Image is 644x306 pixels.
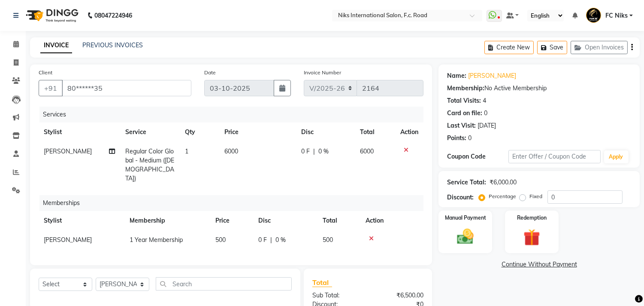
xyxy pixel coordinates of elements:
span: Regular Color Global - Medium ([DEMOGRAPHIC_DATA]) [126,147,175,182]
input: Enter Offer / Coupon Code [508,150,600,163]
button: Save [537,41,567,54]
div: ₹6,000.00 [490,178,517,187]
th: Membership [124,211,210,230]
th: Price [210,211,253,230]
label: Manual Payment [445,214,486,222]
div: Membership: [447,84,484,93]
span: | [313,147,315,156]
span: 500 [323,236,333,244]
input: Search by Name/Mobile/Email/Code [62,80,191,96]
th: Qty [180,122,219,142]
th: Stylist [39,122,121,142]
span: 6000 [224,147,238,155]
a: Continue Without Payment [440,260,638,269]
span: 0 % [275,236,286,245]
span: 1 [185,147,188,155]
button: +91 [39,80,63,96]
label: Fixed [529,193,542,200]
label: Date [204,69,216,76]
div: ₹6,500.00 [368,291,430,300]
button: Create New [484,41,534,54]
div: Card on file: [447,109,482,118]
label: Redemption [517,214,547,222]
div: 4 [483,96,486,105]
div: Service Total: [447,178,486,187]
span: Total [312,278,332,287]
div: Sub Total: [306,291,368,300]
label: Invoice Number [304,69,341,76]
span: FC Niks [605,11,628,20]
span: [PERSON_NAME] [44,147,92,155]
div: Total Visits: [447,96,481,105]
span: 0 F [258,236,267,245]
a: PREVIOUS INVOICES [82,41,143,49]
div: 0 [484,109,487,118]
label: Client [39,69,52,76]
th: Disc [296,122,355,142]
input: Search [156,277,292,291]
div: 0 [468,134,472,143]
a: [PERSON_NAME] [468,71,516,80]
div: Memberships [39,195,430,211]
div: Last Visit: [447,121,476,130]
img: FC Niks [586,8,601,23]
th: Service [121,122,180,142]
span: 0 F [301,147,310,156]
div: Coupon Code [447,152,508,161]
b: 08047224946 [94,3,132,28]
img: _gift.svg [518,227,545,248]
span: 1 Year Membership [130,236,183,244]
button: Open Invoices [571,41,628,54]
img: _cash.svg [452,227,479,246]
span: 0 % [318,147,329,156]
span: 6000 [360,147,374,155]
a: INVOICE [40,38,72,53]
th: Total [355,122,396,142]
div: Discount: [447,193,474,202]
span: | [270,236,272,245]
th: Disc [253,211,317,230]
span: 500 [215,236,226,244]
th: Action [395,122,423,142]
div: No Active Membership [447,84,631,93]
th: Price [219,122,296,142]
th: Total [317,211,360,230]
th: Stylist [39,211,124,230]
span: [PERSON_NAME] [44,236,92,244]
div: Name: [447,71,466,80]
th: Action [360,211,423,230]
div: Points: [447,134,466,143]
button: Apply [604,150,629,163]
img: logo [22,3,81,28]
label: Percentage [489,193,516,200]
div: Services [39,107,430,122]
div: [DATE] [478,121,496,130]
